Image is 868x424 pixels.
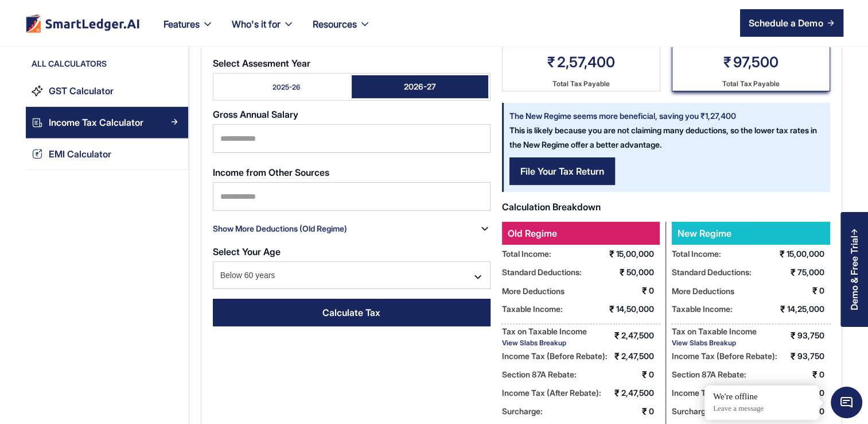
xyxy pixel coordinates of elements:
div: Resources [303,16,380,46]
div: Income Tax (After Rebate): [502,384,601,402]
div: Features [154,16,223,46]
div: 2,47,500 [621,347,660,365]
div: 93,750 [797,384,830,402]
div: Section 87A Rebate: [672,365,746,384]
div: 2025-26 [273,82,300,92]
div: 2026-27 [404,81,436,92]
div: Income Tax (Before Rebate): [502,347,608,365]
img: Arrow Right Blue [171,118,178,125]
div: Calculate Tax [322,306,380,319]
div: ₹ [642,282,647,300]
strong: Income from Other Sources [213,167,329,178]
div: ₹ [812,365,818,384]
div: GST Calculator [49,83,114,99]
div: Calculation Breakdown [502,198,830,216]
a: Calculate Tax [213,299,491,326]
div: ₹ [812,282,818,300]
label: Select Assesment Year [213,58,491,68]
div: 0 [649,402,660,421]
div: 93,750 [797,347,830,365]
div: ₹ [723,52,731,72]
div: ₹ [609,300,614,318]
div: Income Tax (After Rebate): [672,384,771,402]
div: Standard Deductions: [502,263,582,282]
img: Arrow Right Blue [171,150,178,157]
img: footer logo [25,14,141,33]
div: 14,50,000 [616,300,660,318]
div: Show More Deductions (Old Regime) [213,219,347,238]
div: File Your Tax Return [520,164,604,178]
div: Demo & Free Trial [849,236,859,310]
div: ₹ [614,384,620,402]
span: Chat Widget [831,387,862,418]
div: Who's it for [232,16,281,32]
div: 0 [819,365,830,384]
a: home [25,14,141,33]
div: ₹ [614,347,620,365]
div: EMI Calculator [49,147,111,162]
div: ₹ [620,263,625,282]
strong: Select Your Age [213,246,281,257]
div: We're offline [713,391,811,403]
form: Email Form [213,52,491,333]
div: ₹ [547,52,555,72]
div: ₹ [791,347,796,365]
div: Taxable Income: [672,300,733,318]
div: 97,500 [733,52,779,72]
div: Section 87A Rebate: [502,365,577,384]
div: More Deductions [672,284,734,298]
strong: Gross Annual Salary [213,109,298,120]
div: 14,25,000 [787,300,830,318]
div: 15,00,000 [787,245,830,263]
div: 0 [649,282,660,300]
img: arrow right icon [827,20,834,26]
img: mingcute_down-line [472,271,484,283]
div: Surcharge: [502,402,543,421]
div: Tax on Taxable Income [502,324,587,338]
div: Who's it for [223,16,303,46]
a: EMI CalculatorArrow Right Blue [26,138,188,170]
div: Income Tax Calculator [49,115,143,130]
div: Standard Deductions: [672,263,752,282]
img: mingcute_down-line [479,223,491,234]
div: 2,47,500 [621,384,660,402]
p: Leave a message [713,404,811,414]
div: Resources [313,16,357,32]
a: Income Tax CalculatorArrow Right Blue [26,107,188,138]
div: ₹ [642,365,647,384]
div: 75,000 [797,263,830,282]
div: Tax on Taxable Income [672,324,757,338]
div: ₹ [791,326,796,345]
div: View Slabs Breakup [672,338,757,347]
div: Total Income: [672,245,721,263]
strong: The New Regime seems more beneficial, saving you ₹1,27,400 [509,111,736,121]
div: 2,57,400 [557,52,615,72]
div: All Calculators [26,58,188,75]
a: Schedule a Demo [740,9,843,37]
div: Below 60 years [213,261,491,289]
div: 0 [649,365,660,384]
div: Income Tax (Before Rebate): [672,347,777,365]
div: More Deductions [502,284,565,298]
img: Arrow Right Blue [171,87,178,94]
div: ₹ [609,245,614,263]
div: Taxable Income: [502,300,563,318]
div: 2,47,500 [621,326,660,345]
div: ₹ [791,384,796,402]
div: New Regime [672,222,751,245]
a: File Your Tax Return [509,157,615,185]
div: 50,000 [626,263,660,282]
div: Schedule a Demo [749,16,823,30]
div: ₹ [780,300,785,318]
div: 0 [819,402,830,421]
div: ₹ [791,263,796,282]
div: This is likely because you are not claiming many deductions, so the lower tax rates in the New Re... [504,103,824,152]
div: Total Tax Payable [722,76,780,91]
div: Total Income: [502,245,551,263]
div: 93,750 [797,326,830,345]
div: Features [164,16,200,32]
div: View Slabs Breakup [502,338,587,347]
div: Total Tax Payable [552,76,610,91]
div: Surcharge: [672,402,713,421]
